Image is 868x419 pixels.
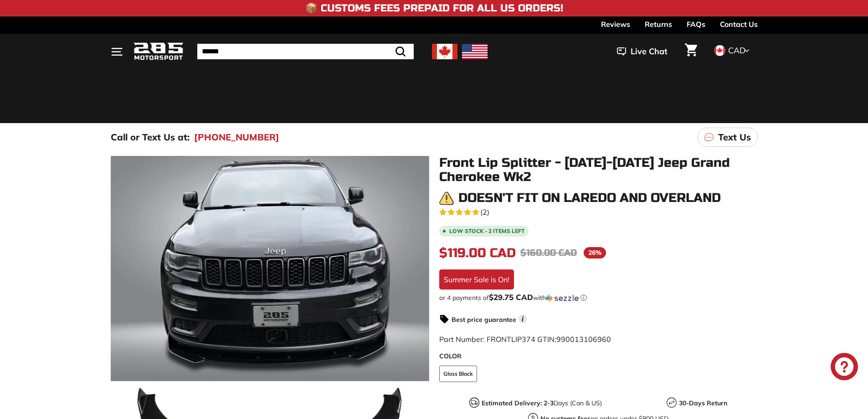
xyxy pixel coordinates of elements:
strong: Best price guarantee [452,316,516,324]
label: COLOR [439,352,758,361]
span: $119.00 CAD [439,245,516,261]
p: Text Us [718,130,751,144]
span: Live Chat [631,46,668,57]
h4: 📦 Customs Fees Prepaid for All US Orders! [305,3,563,14]
a: Contact Us [720,16,758,32]
a: [PHONE_NUMBER] [194,130,279,144]
span: (2) [480,207,489,217]
h3: Doesn't fit on Laredo and Overland [458,191,721,205]
img: Logo_285_Motorsport_areodynamics_components [134,41,184,62]
img: Sezzle [546,294,579,302]
div: or 4 payments of with [439,293,758,302]
a: Reviews [601,16,630,32]
a: Returns [645,16,672,32]
a: FAQs [687,16,705,32]
p: Days (Can & US) [482,398,602,408]
button: Live Chat [605,40,679,63]
span: $160.00 CAD [520,247,577,259]
span: 990013106960 [556,335,611,344]
span: Low stock - 2 items left [449,228,525,234]
strong: Estimated Delivery: 2-3 [482,399,554,407]
img: warning.png [439,191,454,206]
p: Call or Text Us at: [111,130,190,144]
strong: 30-Days Return [679,399,727,407]
a: Cart [679,36,703,67]
div: or 4 payments of$29.75 CADwithSezzle Click to learn more about Sezzle [439,293,758,302]
a: 5.0 rating (2 votes) [439,206,758,217]
span: $29.75 CAD [489,292,533,302]
input: Search [197,44,414,59]
span: CAD [728,45,745,56]
h1: Front Lip Splitter - [DATE]-[DATE] Jeep Grand Cherokee Wk2 [439,156,758,184]
span: i [519,315,527,323]
span: 26% [584,247,606,259]
span: Part Number: FRONTLIP374 GTIN: [439,335,611,344]
div: Summer Sale is On! [439,269,514,290]
a: Text Us [698,128,758,147]
inbox-online-store-chat: Shopify online store chat [828,353,861,383]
